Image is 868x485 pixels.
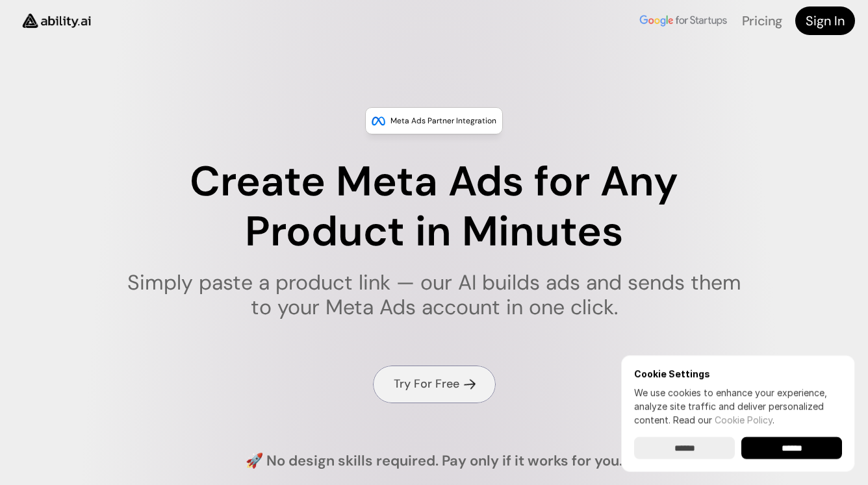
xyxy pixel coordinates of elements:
h6: Cookie Settings [634,368,842,379]
a: Sign In [795,6,855,35]
h1: Simply paste a product link — our AI builds ads and sends them to your Meta Ads account in one cl... [119,270,750,320]
a: Pricing [742,12,782,29]
h4: Sign In [806,12,845,30]
p: We use cookies to enhance your experience, analyze site traffic and deliver personalized content. [634,386,842,427]
a: Try For Free [373,366,496,403]
h4: 🚀 No design skills required. Pay only if it works for you. [246,451,622,471]
a: Cookie Policy [715,414,772,425]
span: Read our . [673,414,774,425]
p: Meta Ads Partner Integration [390,114,496,127]
h4: Try For Free [394,376,459,392]
h1: Create Meta Ads for Any Product in Minutes [119,157,750,257]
